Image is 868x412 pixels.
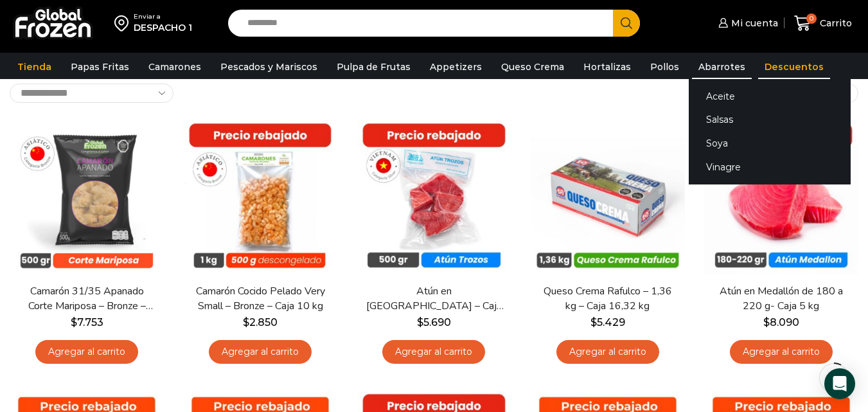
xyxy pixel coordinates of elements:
[209,340,312,364] a: Agregar al carrito: “Camarón Cocido Pelado Very Small - Bronze - Caja 10 kg”
[11,55,58,79] a: Tienda
[763,316,770,328] span: $
[134,21,192,34] div: DESPACHO 1
[791,8,855,39] a: 0 Carrito
[330,55,417,79] a: Pulpa de Frutas
[817,17,852,30] span: Carrito
[64,55,136,79] a: Papas Fritas
[689,155,851,179] a: Vinagre
[590,316,625,328] bdi: 5.429
[191,284,330,314] a: Camarón Cocido Pelado Very Small – Bronze – Caja 10 kg
[538,284,677,314] a: Queso Crema Rafulco – 1,36 kg – Caja 16,32 kg
[730,340,833,364] a: Agregar al carrito: “Atún en Medallón de 180 a 220 g- Caja 5 kg”
[417,316,451,328] bdi: 5.690
[758,55,830,79] a: Descuentos
[590,316,597,328] span: $
[10,84,173,103] select: Pedido de la tienda
[556,340,659,364] a: Agregar al carrito: “Queso Crema Rafulco - 1,36 kg - Caja 16,32 kg”
[134,12,192,21] div: Enviar a
[35,340,138,364] a: Agregar al carrito: “Camarón 31/35 Apanado Corte Mariposa - Bronze - Caja 5 kg”
[243,316,249,328] span: $
[114,12,134,34] img: address-field-icon.svg
[71,316,77,328] span: $
[613,10,640,37] button: Search button
[382,340,485,364] a: Agregar al carrito: “Atún en Trozos - Caja 10 kg”
[689,108,851,132] a: Salsas
[577,55,637,79] a: Hortalizas
[712,284,851,314] a: Atún en Medallón de 180 a 220 g- Caja 5 kg
[806,13,817,24] span: 0
[17,284,156,314] a: Camarón 31/35 Apanado Corte Mariposa – Bronze – Caja 5 kg
[692,55,752,79] a: Abarrotes
[243,316,278,328] bdi: 2.850
[214,55,324,79] a: Pescados y Mariscos
[824,368,855,399] div: Open Intercom Messenger
[689,84,851,108] a: Aceite
[417,316,423,328] span: $
[644,55,686,79] a: Pollos
[689,132,851,156] a: Soya
[715,10,778,36] a: Mi cuenta
[364,284,503,314] a: Atún en [GEOGRAPHIC_DATA] – Caja 10 kg
[423,55,488,79] a: Appetizers
[71,316,103,328] bdi: 7.753
[142,55,208,79] a: Camarones
[495,55,571,79] a: Queso Crema
[728,17,778,30] span: Mi cuenta
[763,316,799,328] bdi: 8.090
